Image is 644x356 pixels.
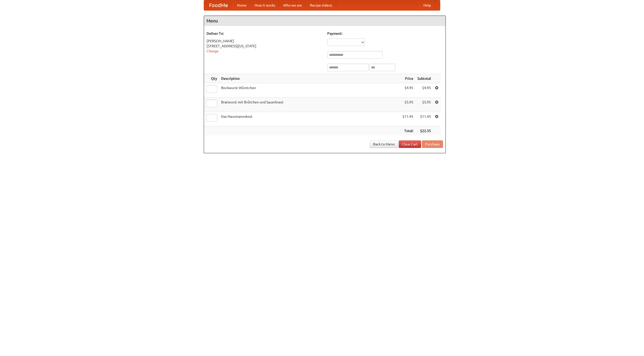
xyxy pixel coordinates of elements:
[400,83,415,98] td: $4.95
[204,74,219,83] th: Qty
[207,38,322,44] div: [PERSON_NAME]
[400,112,415,126] td: $11.45
[399,140,421,148] a: Clear Cart
[251,0,279,10] a: How it works
[415,126,433,136] th: $22.35
[400,98,415,112] td: $5.95
[370,140,398,148] a: Back to Menu
[219,112,400,126] td: Das Hausmannskost
[400,126,415,136] th: Total:
[306,0,336,10] a: Recipe videos
[207,49,219,53] a: Change
[415,112,433,126] td: $11.45
[415,74,433,83] th: Subtotal
[204,16,446,26] h4: Menu
[219,74,400,83] th: Description
[327,31,443,36] h5: Payment:
[204,0,233,10] a: FoodMe
[419,0,435,10] a: Help
[415,83,433,98] td: $4.95
[219,98,400,112] td: Bratwurst mit Brötchen und Sauerkraut
[219,83,400,98] td: Bockwurst Würstchen
[233,0,251,10] a: Home
[207,31,322,36] h5: Deliver To:
[400,74,415,83] th: Price
[415,98,433,112] td: $5.95
[207,44,322,49] div: [STREET_ADDRESS][US_STATE]
[279,0,306,10] a: Who we are
[422,140,443,148] button: Purchase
